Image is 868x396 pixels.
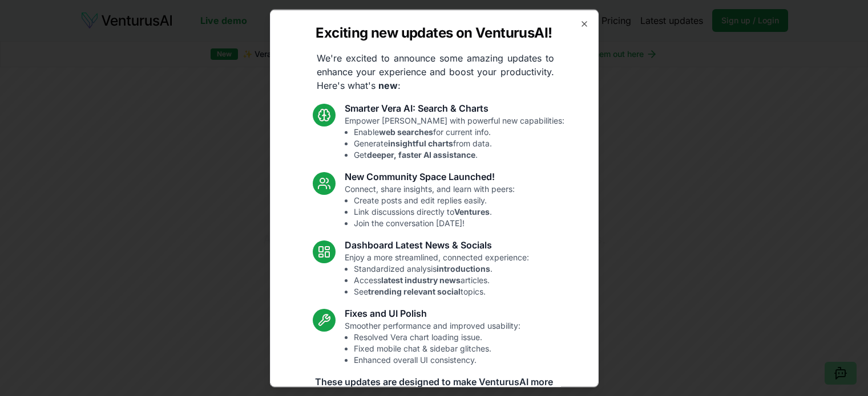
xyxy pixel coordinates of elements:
strong: latest industry news [381,275,461,284]
strong: introductions [437,263,490,273]
li: Get . [354,149,564,160]
strong: insightful charts [388,138,453,148]
h3: Smarter Vera AI: Search & Charts [345,101,564,115]
p: Empower [PERSON_NAME] with powerful new capabilities: [345,115,564,160]
h3: Fixes and UI Polish [345,306,520,320]
strong: web searches [379,126,433,136]
li: Resolved Vera chart loading issue. [354,331,520,342]
li: Access articles. [354,274,529,285]
h2: Exciting new updates on VenturusAI! [316,23,552,42]
li: Generate from data. [354,137,564,149]
strong: new [378,79,398,91]
strong: trending relevant social [368,286,461,296]
p: We're excited to announce some amazing updates to enhance your experience and boost your producti... [308,51,563,92]
li: Create posts and edit replies easily. [354,194,515,206]
p: Connect, share insights, and learn with peers: [345,183,515,228]
h3: New Community Space Launched! [345,169,515,183]
li: Enable for current info. [354,126,564,137]
li: Join the conversation [DATE]! [354,217,515,228]
li: Enhanced overall UI consistency. [354,354,520,365]
strong: Ventures [454,206,490,216]
p: Enjoy a more streamlined, connected experience: [345,251,529,297]
p: Smoother performance and improved usability: [345,320,520,365]
li: Standardized analysis . [354,263,529,274]
li: Fixed mobile chat & sidebar glitches. [354,342,520,354]
strong: deeper, faster AI assistance [367,149,475,159]
li: See topics. [354,285,529,297]
h3: Dashboard Latest News & Socials [345,238,529,251]
li: Link discussions directly to . [354,206,515,217]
